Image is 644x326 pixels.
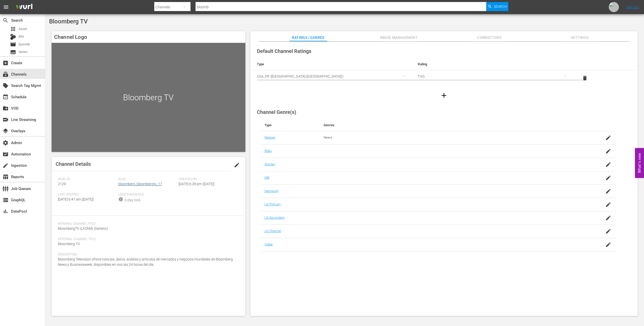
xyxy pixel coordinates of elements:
span: Settings [561,35,599,41]
span: Bloomberg TV [58,242,80,246]
a: Samsung [264,189,279,193]
span: Automation [3,151,9,157]
span: Search [3,17,9,23]
span: Reports [3,174,9,180]
span: External Channel Title: [58,237,237,241]
span: menu [3,4,9,10]
a: LG Primary [264,202,281,206]
span: BloombergTV (LATAM) (Generic) [58,226,108,231]
span: Schedule [3,94,9,100]
th: Type [260,119,320,131]
span: Bloomberg Television ofrece noticias, datos, análisis y artículos de mercados y negocios mundiale... [58,257,233,267]
table: simple table [253,58,635,86]
span: Channels [3,71,9,77]
span: Search [494,2,507,11]
span: GraphQL [3,197,9,203]
a: Vidaa [264,242,273,246]
a: Sinclair [264,162,275,166]
span: Live Streaming [3,117,9,123]
div: USA_PR ([GEOGRAPHIC_DATA] ([GEOGRAPHIC_DATA])) [257,69,410,83]
img: url [609,2,619,12]
button: delete [579,72,591,84]
span: delete [582,75,588,81]
span: Connectors [470,35,508,41]
span: Bits [19,34,24,39]
button: Open Feedback Widget [635,148,644,178]
span: Internal Channel Title: [58,222,237,226]
span: Ratings / Genres [289,35,327,41]
a: Sign Out [626,5,639,9]
span: Slug: [118,177,176,181]
span: Channel Genre(s) [257,109,296,115]
div: 6-day lock [125,198,140,203]
span: Wurl ID: [58,177,116,181]
span: Job Queues [3,186,9,192]
th: Rating [414,58,575,70]
img: ans4CAIJ8jUAAAAAAAAAAAAAAAAAAAAAAAAgQb4GAAAAAAAAAAAAAAAAAAAAAAAAJMjXAAAAAAAAAAAAAAAAAAAAAAAAgAT5G... [12,1,36,13]
span: Default Channel Ratings [257,48,311,54]
a: LG Channel [264,229,281,233]
span: VOD [3,105,9,111]
a: Roku [264,149,272,153]
span: 2129 [58,182,66,186]
span: DataPool [3,208,9,214]
th: Genres [320,119,576,131]
span: Channel Details [56,161,91,167]
button: edit [231,159,243,171]
span: [DATE] 6:47 am ([DATE]) [58,197,94,201]
span: Ingestion [3,162,9,169]
span: Bloomberg TV [49,18,88,25]
span: Overlays [3,128,9,134]
span: info [118,197,123,202]
span: Created On: [179,177,237,181]
span: Asset [10,26,16,32]
div: Bits [10,34,16,40]
span: Episode [19,42,30,47]
span: Description: [58,253,237,257]
span: Series [10,49,16,55]
span: Lock Threshold: [118,193,176,197]
span: Last Updated: [58,193,116,197]
span: edit [234,162,240,168]
span: Episode [10,41,16,47]
div: Bloomberg TV [52,43,245,152]
a: bloomberg_bloombergtv_17 [118,182,162,186]
span: Image Management [380,35,418,41]
th: Type [253,58,414,70]
h4: Channel Logo [52,31,245,43]
span: [DATE] 6:28 pm ([DATE]) [179,182,215,186]
div: TVG [418,69,571,83]
span: Series [19,49,28,54]
button: Search [486,2,508,11]
a: IAB [264,176,269,179]
a: LG Secondary [264,216,285,219]
span: Search Tag Mgmt [3,83,9,89]
span: Asset [19,26,27,31]
span: Admin [3,140,9,146]
span: Create [3,60,9,66]
a: Nielsen [264,136,276,139]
